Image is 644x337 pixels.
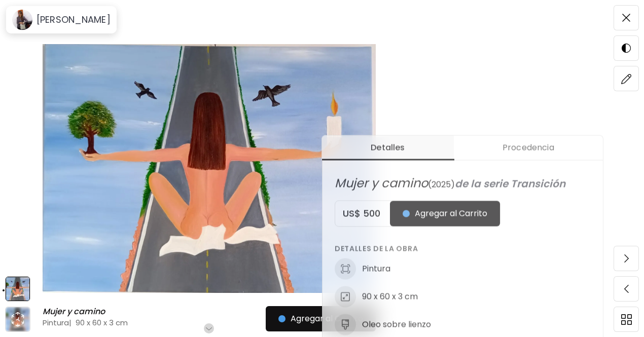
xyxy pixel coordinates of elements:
span: Agregar al Carrito [403,207,487,219]
h6: 90 x 60 x 3 cm [362,291,418,302]
h6: Detalles de la obra [335,243,591,254]
div: animation [10,311,26,327]
h5: US$ 500 [335,207,390,219]
h6: [PERSON_NAME] [37,14,111,26]
span: Mujer y camino [335,174,428,191]
span: Agregar al Carrito [278,313,363,325]
h6: Pintura [362,263,390,274]
img: medium [335,314,356,335]
h6: Oleo sobre lienzo [362,319,431,330]
button: Agregar al Carrito [266,306,376,331]
img: discipline [335,258,356,279]
h4: Pintura | 90 x 60 x 3 cm [43,317,293,328]
button: Agregar al Carrito [390,201,500,226]
span: de la serie Transición [455,176,565,191]
h6: Mujer y camino [43,307,108,317]
span: Procedencia [460,141,597,154]
img: dimensions [335,286,356,307]
span: ( 2025 ) [428,178,455,190]
span: Detalles [328,141,448,154]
